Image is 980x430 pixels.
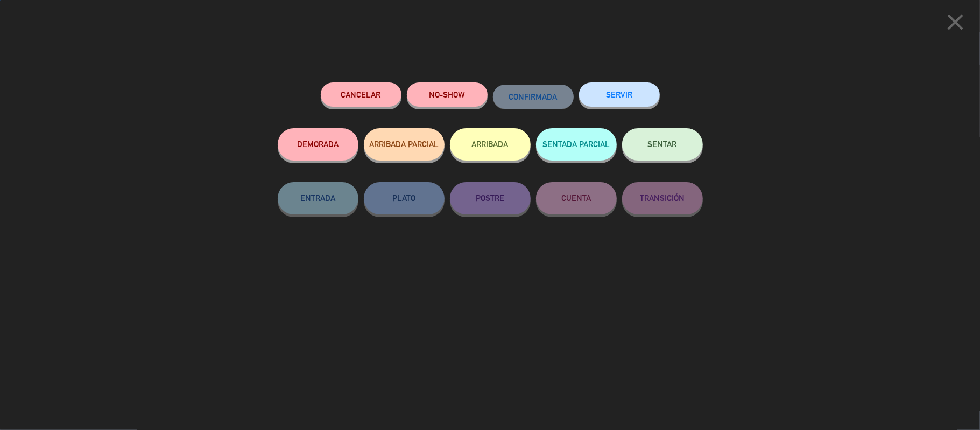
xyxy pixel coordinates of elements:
[278,128,358,161] button: DEMORADA
[536,128,617,161] button: SENTADA PARCIAL
[321,82,401,107] button: Cancelar
[278,182,358,214] button: ENTRADA
[369,140,439,149] span: ARRIBADA PARCIAL
[509,92,558,101] span: CONFIRMADA
[493,85,574,109] button: CONFIRMADA
[939,8,972,40] button: close
[450,182,531,214] button: POSTRE
[364,128,445,161] button: ARRIBADA PARCIAL
[536,182,617,214] button: CUENTA
[407,82,488,107] button: NO-SHOW
[942,9,969,36] i: close
[622,128,703,161] button: SENTAR
[450,128,531,161] button: ARRIBADA
[364,182,445,214] button: PLATO
[622,182,703,214] button: TRANSICIÓN
[579,82,660,107] button: SERVIR
[648,140,677,149] span: SENTAR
